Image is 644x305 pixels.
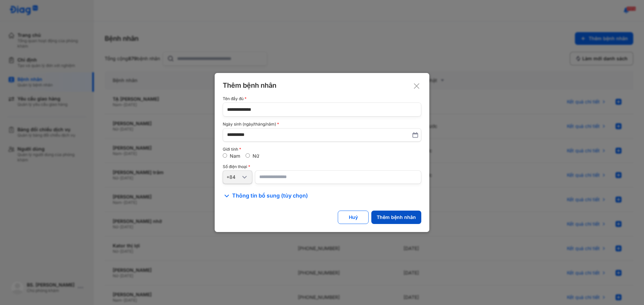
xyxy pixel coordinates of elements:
div: Thêm bệnh nhân [223,81,421,90]
button: Thêm bệnh nhân [371,211,421,224]
div: Tên đầy đủ [223,96,421,101]
label: Nữ [253,153,259,159]
span: Thông tin bổ sung (tùy chọn) [232,192,308,200]
div: Ngày sinh (ngày/tháng/năm) [223,122,421,127]
div: Giới tính [223,147,421,152]
button: Huỷ [338,211,369,224]
div: Thêm bệnh nhân [377,214,416,220]
div: +84 [226,174,240,180]
label: Nam [230,153,240,159]
div: Số điện thoại [223,164,421,169]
